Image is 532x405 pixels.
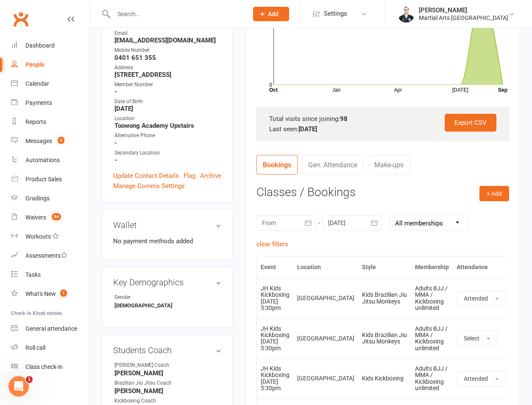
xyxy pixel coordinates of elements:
[25,138,52,144] div: Messages
[415,326,449,352] div: Adults BJJ / MMA / Kickboxing unlimited
[261,366,290,379] div: JH Kids Kickboxing
[114,71,221,79] strong: [STREET_ADDRESS]
[25,157,60,163] div: Automations
[114,115,221,123] div: Location
[114,37,221,44] strong: [EMAIL_ADDRESS][DOMAIN_NAME]
[253,7,289,21] button: Add
[479,186,509,201] button: + Add
[11,36,89,55] a: Dashboard
[298,125,317,133] strong: [DATE]
[11,93,89,112] a: Payments
[297,295,354,301] div: [GEOGRAPHIC_DATA]
[113,220,221,230] h3: Wallet
[8,376,29,397] iframe: Intercom live chat
[11,338,89,357] a: Roll call
[114,105,221,112] strong: [DATE]
[60,290,67,297] span: 1
[415,285,449,312] div: Adults BJJ / MMA / Kickboxing unlimited
[184,171,195,181] a: Flag
[257,278,293,318] td: [DATE] 5:30pm
[302,155,364,174] a: Gen. Attendance
[11,208,89,227] a: Waivers 54
[114,98,221,106] div: Date of Birth
[114,293,184,301] div: Gender
[200,171,221,181] a: Archive
[111,8,242,20] input: Search...
[25,195,50,202] div: Gradings
[25,80,49,87] div: Calendar
[113,236,221,246] li: No payment methods added
[11,170,89,189] a: Product Sales
[362,332,407,345] div: Kids Brazilian Jiu Jitsu Monkeys
[464,375,488,382] span: Attended
[25,290,56,297] div: What's New
[257,358,293,399] td: [DATE] 5:30pm
[114,369,221,377] strong: [PERSON_NAME]
[114,302,173,309] strong: [DEMOGRAPHIC_DATA]
[457,331,497,346] button: Select
[256,240,288,248] a: clear filters
[445,114,496,132] a: Export CSV
[58,137,64,144] span: 3
[11,357,89,377] a: Class kiosk mode
[261,326,290,339] div: JH Kids Kickboxing
[464,335,479,342] span: Select
[114,397,184,405] div: Kickboxing Coach
[114,156,221,164] strong: -
[340,115,348,123] strong: 98
[457,291,506,306] button: Attended
[11,55,89,74] a: People
[25,61,45,68] div: People
[11,112,89,132] a: Reports
[25,271,41,278] div: Tasks
[257,256,293,278] th: Event
[114,379,184,387] div: Brazilian Jiu Jitsu Coach
[114,149,221,157] div: Secondary Location
[26,376,33,383] span: 1
[11,246,89,265] a: Assessments
[114,64,221,72] div: Address
[256,186,509,199] h3: Classes / Bookings
[114,122,221,129] strong: Toowong Academy Upstairs
[25,176,62,183] div: Product Sales
[398,6,415,22] img: thumb_image1644660699.png
[362,375,407,382] div: Kids Kickboxing
[113,278,221,287] h3: Key Demographics
[419,6,508,14] div: [PERSON_NAME]
[25,214,46,221] div: Waivers
[269,114,496,124] div: Total visits since joining:
[368,155,410,174] a: Make-ups
[358,256,411,278] th: Style
[297,335,354,342] div: [GEOGRAPHIC_DATA]
[114,139,221,147] strong: -
[11,189,89,208] a: Gradings
[464,295,488,302] span: Attended
[297,375,354,382] div: [GEOGRAPHIC_DATA]
[113,181,185,191] a: Manage Comms Settings
[114,46,221,54] div: Mobile Number
[25,363,63,370] div: Class check-in
[113,346,221,355] h3: Students Coach
[114,387,221,395] strong: [PERSON_NAME]
[25,99,52,106] div: Payments
[11,74,89,93] a: Calendar
[11,265,89,284] a: Tasks
[11,151,89,170] a: Automations
[457,371,506,386] button: Attended
[257,318,293,359] td: [DATE] 5:30pm
[25,252,67,259] div: Assessments
[453,256,510,278] th: Attendance
[114,132,221,140] div: Alternative Phone
[25,118,46,125] div: Reports
[269,124,496,134] div: Last seen:
[114,81,221,89] div: Member Number
[11,284,89,304] a: What's New1
[256,155,298,174] a: Bookings
[324,4,347,23] span: Settings
[25,233,51,240] div: Workouts
[415,366,449,392] div: Adults BJJ / MMA / Kickboxing unlimited
[25,325,77,332] div: General attendance
[25,42,55,49] div: Dashboard
[11,227,89,246] a: Workouts
[11,319,89,338] a: General attendance kiosk mode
